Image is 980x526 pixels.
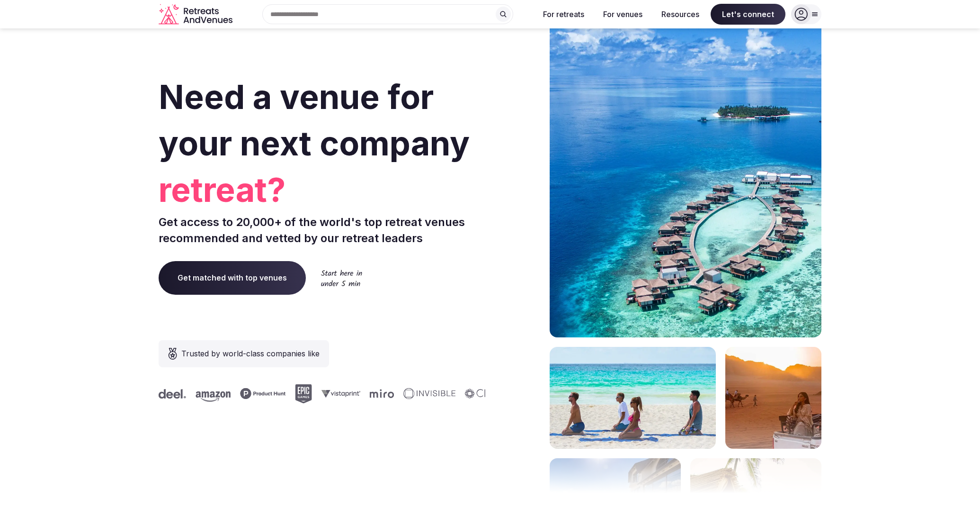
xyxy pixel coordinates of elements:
img: Start here in under 5 min [321,270,362,286]
button: Resources [654,4,707,25]
button: For retreats [535,4,592,25]
img: woman sitting in back of truck with camels [725,347,821,449]
span: Let's connect [711,4,785,25]
button: For venues [596,4,650,25]
img: yoga on tropical beach [550,347,716,449]
svg: Deel company logo [158,389,185,399]
a: Get matched with top venues [159,261,306,294]
span: retreat? [159,167,486,213]
svg: Retreats and Venues company logo [159,4,234,25]
a: Visit the homepage [159,4,234,25]
svg: Miro company logo [369,389,393,398]
svg: Vistaprint company logo [321,390,359,398]
span: Need a venue for your next company [159,77,470,163]
span: Trusted by world-class companies like [181,348,320,359]
p: Get access to 20,000+ of the world's top retreat venues recommended and vetted by our retreat lea... [159,214,486,246]
svg: Epic Games company logo [294,384,311,403]
svg: Invisible company logo [402,388,454,399]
